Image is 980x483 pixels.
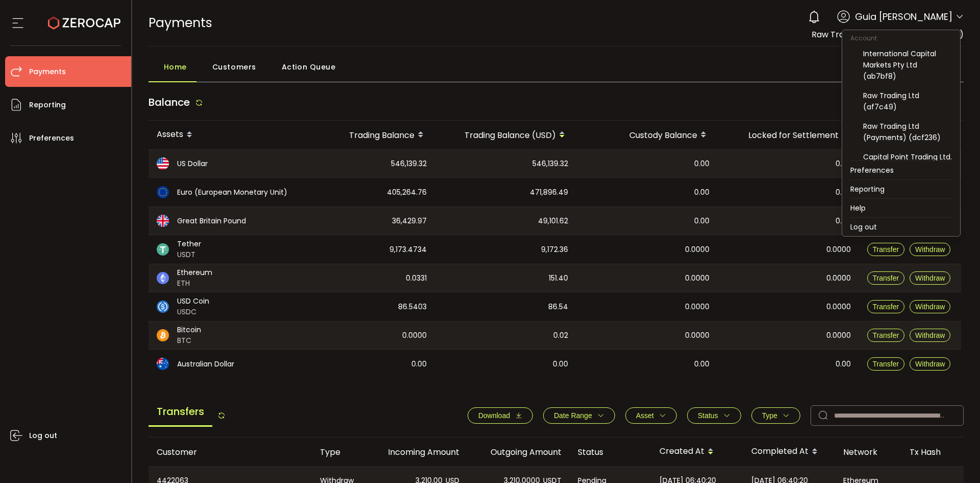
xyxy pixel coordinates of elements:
[685,301,709,313] span: 0.0000
[694,215,709,227] span: 0.00
[177,267,212,278] span: Ethereum
[812,29,964,40] span: Raw Trading Mauritius Ltd (Payments)
[751,407,800,424] button: Type
[867,271,905,285] button: Transfer
[867,357,905,371] button: Transfer
[826,330,851,341] span: 0.0000
[157,243,169,256] img: usdt_portfolio.svg
[863,151,952,174] div: Capital Point Trading Ltd. (Payments) (de1af4)
[836,358,851,370] span: 0.00
[861,373,980,483] iframe: Chat Widget
[694,187,709,198] span: 0.00
[835,446,901,458] div: Network
[910,271,950,285] button: Withdraw
[149,446,312,458] div: Customer
[177,216,246,226] span: Great Britain Pound
[435,126,576,144] div: Trading Balance (USD)
[157,329,169,341] img: btc_portfolio.svg
[149,398,212,427] span: Transfers
[873,274,899,282] span: Transfer
[177,359,234,370] span: Australian Dollar
[157,301,169,313] img: usdc_portfolio.svg
[177,325,201,335] span: Bitcoin
[867,329,905,342] button: Transfer
[164,57,187,77] span: Home
[576,126,718,144] div: Custody Balance
[685,330,709,341] span: 0.0000
[863,90,952,112] div: Raw Trading Ltd (af7c49)
[282,57,336,77] span: Action Queue
[867,300,905,313] button: Transfer
[651,443,743,461] div: Created At
[402,330,427,341] span: 0.0000
[149,14,212,32] span: Payments
[685,272,709,284] span: 0.0000
[177,187,287,198] span: Euro (European Monetary Unit)
[554,411,592,420] span: Date Range
[694,158,709,170] span: 0.00
[873,303,899,311] span: Transfer
[29,98,66,112] span: Reporting
[549,272,568,284] span: 151.40
[867,243,905,256] button: Transfer
[915,274,945,282] span: Withdraw
[842,161,960,179] li: Preferences
[177,307,209,317] span: USDC
[570,446,651,458] div: Status
[910,300,950,313] button: Withdraw
[365,446,468,458] div: Incoming Amount
[694,358,709,370] span: 0.00
[743,443,835,461] div: Completed At
[29,428,57,443] span: Log out
[553,358,568,370] span: 0.00
[836,158,851,170] span: 0.00
[873,360,899,368] span: Transfer
[842,180,960,198] li: Reporting
[863,48,952,82] div: International Capital Markets Pty Ltd (ab7bf8)
[762,411,777,420] span: Type
[636,411,654,420] span: Asset
[826,301,851,313] span: 0.0000
[910,329,950,342] button: Withdraw
[538,215,568,227] span: 49,101.62
[149,95,190,109] span: Balance
[553,330,568,341] span: 0.02
[312,446,365,458] div: Type
[177,296,209,307] span: USD Coin
[177,278,212,289] span: ETH
[915,331,945,339] span: Withdraw
[389,244,427,256] span: 9,173.4734
[29,64,66,79] span: Payments
[177,239,201,249] span: Tether
[29,131,74,146] span: Preferences
[910,243,950,256] button: Withdraw
[718,126,859,144] div: Locked for Settlement
[478,411,510,420] span: Download
[411,358,427,370] span: 0.00
[863,121,952,143] div: Raw Trading Ltd (Payments) (dcf236)
[468,407,533,424] button: Download
[826,272,851,284] span: 0.0000
[157,157,169,170] img: usd_portfolio.svg
[149,126,307,144] div: Assets
[157,358,169,370] img: aud_portfolio.svg
[915,360,945,368] span: Withdraw
[915,303,945,311] span: Withdraw
[842,218,960,236] li: Log out
[391,158,427,170] span: 546,139.32
[910,357,950,371] button: Withdraw
[307,126,435,144] div: Trading Balance
[392,215,427,227] span: 36,429.97
[387,187,427,198] span: 405,264.76
[532,158,568,170] span: 546,139.32
[842,34,885,42] span: Account
[398,301,427,313] span: 86.5403
[873,331,899,339] span: Transfer
[548,301,568,313] span: 86.54
[543,407,615,424] button: Date Range
[530,187,568,198] span: 471,896.49
[177,249,201,260] span: USDT
[177,335,201,346] span: BTC
[157,215,169,227] img: gbp_portfolio.svg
